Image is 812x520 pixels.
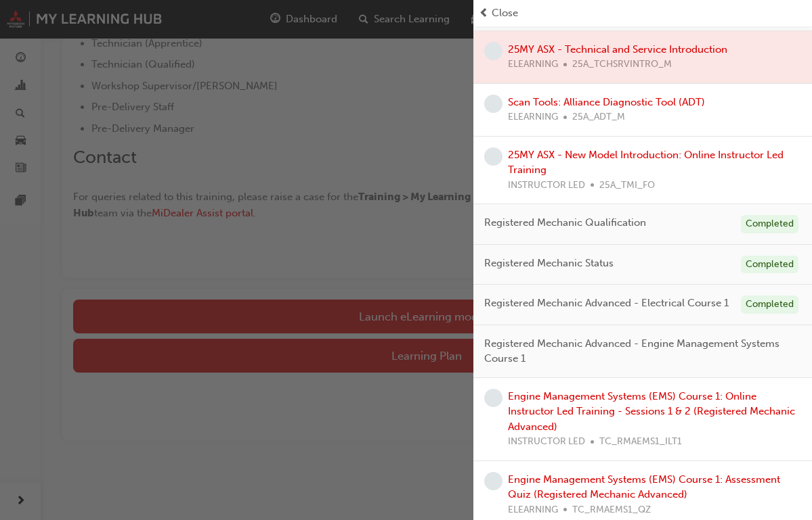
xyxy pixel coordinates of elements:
[484,42,503,60] span: learningRecordVerb_NONE-icon
[484,296,729,311] span: Registered Mechanic Advanced - Electrical Course 1
[508,434,585,450] span: INSTRUCTOR LED
[572,502,651,518] span: TC_RMAEMS1_QZ
[508,473,780,501] a: Engine Management Systems (EMS) Course 1: Assessment Quiz (Registered Mechanic Advanced)
[479,5,489,21] span: prev-icon
[484,215,646,231] span: Registered Mechanic Qualification
[508,390,795,433] a: Engine Management Systems (EMS) Course 1: Online Instructor Led Training - Sessions 1 & 2 (Regist...
[508,502,558,518] span: ELEARNING
[741,215,798,233] div: Completed
[599,178,655,193] span: 25A_TMI_FO
[484,336,790,367] span: Registered Mechanic Advanced - Engine Management Systems Course 1
[484,389,503,407] span: learningRecordVerb_NONE-icon
[508,149,784,176] a: 25MY ASX - New Model Introduction: Online Instructor Led Training
[484,472,503,490] span: learningRecordVerb_NONE-icon
[741,256,798,274] div: Completed
[492,5,518,21] span: Close
[479,5,807,21] button: prev-iconClose
[484,95,503,113] span: learningRecordVerb_NONE-icon
[484,147,503,166] span: learningRecordVerb_NONE-icon
[572,110,625,125] span: 25A_ADT_M
[508,96,705,108] a: Scan Tools: Alliance Diagnostic Tool (ADT)
[599,434,682,450] span: TC_RMAEMS1_ILT1
[508,178,585,193] span: INSTRUCTOR LED
[508,110,558,125] span: ELEARNING
[741,296,798,314] div: Completed
[484,256,614,271] span: Registered Mechanic Status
